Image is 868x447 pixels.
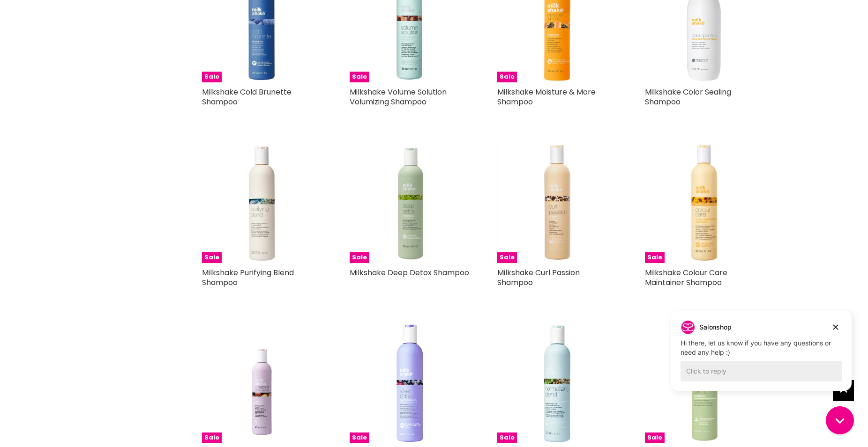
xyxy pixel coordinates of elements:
[350,72,369,82] span: Sale
[202,324,322,443] img: Milkshake K-Respect Smoothing Shampoo
[497,144,617,263] img: Milkshake Curl Passion Shampoo
[202,72,222,82] span: Sale
[350,252,369,263] span: Sale
[664,309,859,405] iframe: Gorgias live chat campaigns
[821,403,859,438] iframe: Gorgias live chat messenger
[202,144,322,263] img: Milkshake Purifying Blend Shampoo
[497,324,617,443] a: Milkshake Normalizing Blend ShampooSale
[497,144,617,263] a: Milkshake Curl Passion ShampooSale
[645,144,764,263] a: Milkshake Colour Care Maintainer ShampooSale
[645,324,764,443] img: Milkshake Energizing Blend Shampoo
[202,267,294,288] a: Milkshake Purifying Blend Shampoo
[350,144,469,263] a: Milkshake Deep Detox ShampooSale
[202,324,322,443] a: Milkshake K-Respect Smoothing ShampooSale
[350,267,469,278] a: Milkshake Deep Detox Shampoo
[645,252,665,263] span: Sale
[645,144,764,263] img: Milkshake Colour Care Maintainer Shampoo
[497,324,617,443] img: Milkshake Normalizing Blend Shampoo
[350,87,447,107] a: Milkshake Volume Solution Volumizing Shampoo
[202,252,222,263] span: Sale
[497,267,580,288] a: Milkshake Curl Passion Shampoo
[350,324,469,443] img: Milkshake Silver Shine Light Shampoo
[645,324,764,443] a: Milkshake Energizing Blend ShampooSale
[202,87,292,107] a: Milkshake Cold Brunette Shampoo
[497,72,517,82] span: Sale
[350,432,369,443] span: Sale
[350,324,469,443] a: Milkshake Silver Shine Light ShampooSale
[497,432,517,443] span: Sale
[202,432,222,443] span: Sale
[645,87,731,107] a: Milkshake Color Sealing Shampoo
[645,432,665,443] span: Sale
[497,87,596,107] a: Milkshake Moisture & More Shampoo
[350,144,469,263] img: Milkshake Deep Detox Shampoo
[645,267,727,288] a: Milkshake Colour Care Maintainer Shampoo
[497,252,517,263] span: Sale
[202,144,322,263] a: Milkshake Purifying Blend ShampooSale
